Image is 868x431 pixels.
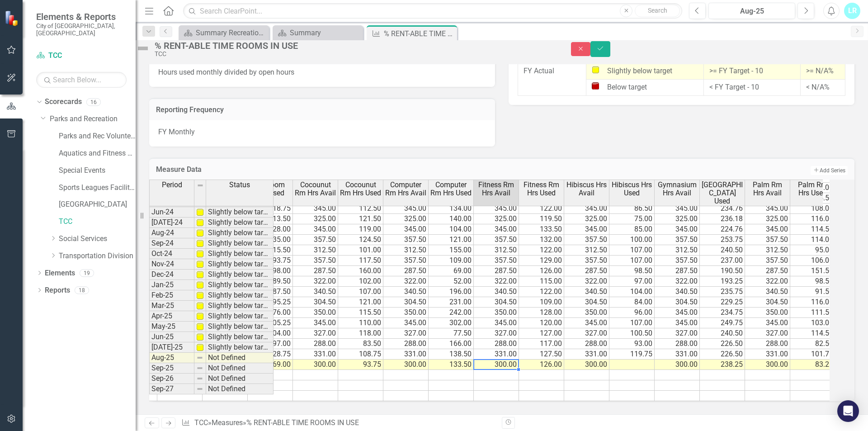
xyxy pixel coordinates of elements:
td: 122.00 [519,245,564,256]
td: 300.00 [474,360,519,370]
td: 340.50 [745,287,790,297]
td: 234.76 [700,204,745,214]
td: Apr-25 [149,311,194,322]
td: 127.50 [519,349,564,360]
td: 114.50 [790,328,835,339]
td: >= FY Target - 10 [703,63,801,80]
a: TCC [36,51,127,61]
td: 288.00 [655,339,700,349]
td: 122.00 [519,287,564,297]
td: 115.50 [338,308,383,318]
div: Summary [290,27,361,38]
td: 300.00 [655,360,700,370]
div: Aug-25 [712,6,792,17]
td: 190.50 [700,266,745,276]
img: P5LKOg1sb8zeUYFL+N4OvWQAAAABJRU5ErkJggg== [196,333,203,341]
td: 322.00 [383,276,429,287]
input: Search ClearPoint... [183,3,682,19]
td: 91.50 [790,287,835,297]
td: 350.00 [745,308,790,318]
td: 86.50 [609,204,655,214]
td: 101.75 [790,349,835,360]
td: 242.00 [429,308,474,318]
td: 357.50 [383,256,429,266]
a: [GEOGRAPHIC_DATA] [59,199,136,210]
td: 127.00 [519,328,564,339]
td: 350.00 [383,308,429,318]
span: Cocounut Rm Hrs Avail [295,181,336,197]
div: % RENT-ABLE TIME ROOMS IN USE [384,28,455,39]
a: TCC [59,217,136,227]
td: 132.00 [519,235,564,245]
td: 117.00 [519,339,564,349]
td: 288.00 [474,339,519,349]
td: 96.00 [609,308,655,318]
td: 287.50 [383,266,429,276]
td: 237.00 [700,256,745,266]
td: Jun-25 [149,332,194,342]
td: 120.00 [519,318,564,328]
td: 300.00 [383,360,429,370]
td: 238.25 [700,360,745,370]
td: 331.00 [293,349,338,360]
td: 121.50 [338,214,383,224]
td: 345.00 [293,204,338,214]
span: Period [162,181,182,189]
td: 114.00 [790,235,835,245]
input: Search Below... [36,72,127,88]
td: 345.00 [655,308,700,318]
a: Aquatics and Fitness Center [59,148,136,159]
td: 322.00 [655,276,700,287]
td: >= N/A% [801,63,845,80]
td: 312.50 [745,245,790,256]
td: 322.00 [564,276,609,287]
img: 8DAGhfEEPCf229AAAAAElFTkSuQmCC [196,375,203,382]
td: 235.75 [700,287,745,297]
td: 331.00 [655,349,700,360]
td: 138.50 [429,349,474,360]
img: P5LKOg1sb8zeUYFL+N4OvWQAAAABJRU5ErkJggg== [196,240,203,247]
div: FY Monthly [149,120,495,147]
td: 345.00 [383,224,429,235]
td: 350.00 [293,308,338,318]
td: 75.00 [609,214,655,224]
a: Social Services [59,234,136,244]
span: Elements & Reports [36,11,127,22]
td: Not Defined [206,374,274,384]
td: 108.75 [338,349,383,360]
td: 288.00 [564,339,609,349]
td: Not Defined [206,353,274,363]
td: Slightly below target [206,238,274,249]
td: 325.00 [293,214,338,224]
a: Special Events [59,166,136,176]
td: 114.50 [790,224,835,235]
td: 84.00 [609,297,655,308]
td: 97.00 [609,276,655,287]
td: 100.50 [609,328,655,339]
td: 104.00 [429,224,474,235]
img: P5LKOg1sb8zeUYFL+N4OvWQAAAABJRU5ErkJggg== [196,208,203,216]
td: Slightly below target [206,342,274,353]
td: Feb-25 [149,290,194,301]
td: 249.75 [700,318,745,328]
span: Hours used monthly divided by open hours [158,68,294,76]
td: Slightly below target [206,332,274,342]
td: 331.00 [564,349,609,360]
td: 119.00 [338,224,383,235]
td: 322.00 [474,276,519,287]
div: 16 [86,98,101,106]
div: » » [181,418,495,428]
td: 288.00 [745,339,790,349]
td: Sep-27 [149,384,194,394]
td: Slightly below target [206,301,274,311]
td: Aug-24 [149,228,194,238]
td: 350.00 [474,308,519,318]
td: 133.50 [519,224,564,235]
td: 151.50 [790,266,835,276]
td: 115.00 [519,276,564,287]
td: 93.75 [338,360,383,370]
td: Sep-24 [149,238,194,249]
td: 304.50 [474,297,519,308]
div: Open Intercom Messenger [837,400,859,422]
td: 312.50 [655,245,700,256]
